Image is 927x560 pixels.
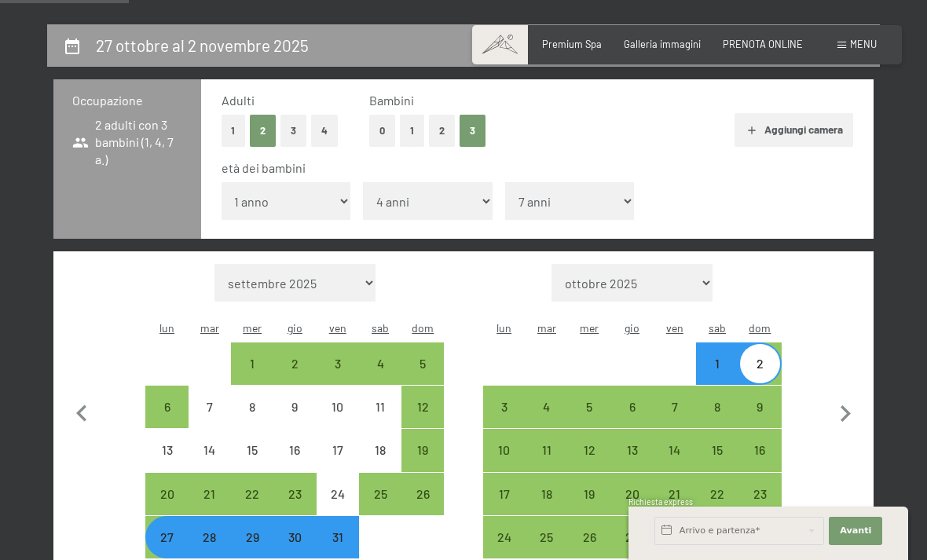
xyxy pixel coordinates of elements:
div: 3 [485,401,524,440]
div: 2 [740,357,779,397]
span: Richiesta express [628,497,693,507]
div: Thu Nov 20 2025 [610,473,653,515]
div: Thu Oct 30 2025 [273,516,316,558]
div: 9 [740,401,779,440]
div: arrivo/check-in possibile [273,516,316,558]
div: Fri Oct 24 2025 [317,473,359,515]
div: 15 [698,444,737,483]
button: Aggiungi camera [735,113,853,148]
div: Thu Oct 09 2025 [273,386,316,428]
div: Tue Oct 14 2025 [189,429,231,471]
abbr: lunedì [496,321,511,335]
div: arrivo/check-in non effettuabile [231,386,273,428]
div: Mon Oct 06 2025 [145,386,188,428]
abbr: sabato [709,321,726,335]
div: 7 [655,401,694,440]
div: 23 [275,488,314,527]
div: 18 [527,488,566,527]
div: 12 [403,401,442,440]
div: Wed Oct 01 2025 [231,342,273,385]
div: arrivo/check-in possibile [610,386,653,428]
button: Avanti [829,517,882,545]
div: arrivo/check-in possibile [189,473,231,515]
div: Mon Nov 24 2025 [483,516,526,558]
abbr: mercoledì [580,321,599,335]
div: 8 [698,401,737,440]
div: Sun Oct 26 2025 [401,473,444,515]
h3: Occupazione [72,92,182,109]
div: arrivo/check-in possibile [526,386,568,428]
div: Tue Nov 18 2025 [526,473,568,515]
div: arrivo/check-in possibile [359,342,401,385]
div: Thu Oct 16 2025 [273,429,316,471]
div: 8 [233,401,272,440]
div: arrivo/check-in possibile [568,473,610,515]
div: Sun Oct 19 2025 [401,429,444,471]
div: arrivo/check-in possibile [696,429,738,471]
abbr: giovedì [625,321,639,335]
span: 2 adulti con 3 bambini (1, 4, 7 a.) [72,116,182,169]
div: Fri Nov 07 2025 [654,386,696,428]
div: 6 [612,401,651,440]
div: Thu Oct 23 2025 [273,473,316,515]
div: 2 [275,357,314,397]
div: Wed Nov 05 2025 [568,386,610,428]
div: arrivo/check-in possibile [483,429,526,471]
div: arrivo/check-in non effettuabile [273,386,316,428]
div: Thu Nov 27 2025 [610,516,653,558]
div: Tue Nov 11 2025 [526,429,568,471]
button: 1 [222,115,246,147]
div: 1 [233,357,272,397]
button: 0 [369,115,395,147]
div: 12 [570,444,609,483]
div: Fri Oct 31 2025 [317,516,359,558]
button: 1 [400,115,424,147]
div: arrivo/check-in possibile [273,473,316,515]
div: arrivo/check-in possibile [738,473,781,515]
div: arrivo/check-in possibile [401,342,444,385]
div: Wed Oct 08 2025 [231,386,273,428]
div: Tue Nov 04 2025 [526,386,568,428]
div: Tue Oct 21 2025 [189,473,231,515]
div: arrivo/check-in possibile [696,473,738,515]
div: arrivo/check-in possibile [273,342,316,385]
div: Sun Nov 16 2025 [738,429,781,471]
div: Sun Nov 02 2025 [738,342,781,385]
div: 14 [190,444,229,483]
div: 18 [361,444,400,483]
div: 11 [527,444,566,483]
div: Mon Nov 17 2025 [483,473,526,515]
div: 20 [612,488,651,527]
abbr: giovedì [288,321,302,335]
div: Sun Nov 09 2025 [738,386,781,428]
div: Mon Oct 27 2025 [145,516,188,558]
div: Fri Oct 03 2025 [317,342,359,385]
div: 24 [318,488,357,527]
div: 21 [655,488,694,527]
div: 19 [570,488,609,527]
div: arrivo/check-in possibile [738,386,781,428]
div: Tue Oct 28 2025 [189,516,231,558]
div: Wed Oct 22 2025 [231,473,273,515]
div: 23 [740,488,779,527]
abbr: martedì [200,321,219,335]
div: Thu Nov 13 2025 [610,429,653,471]
div: Tue Oct 07 2025 [189,386,231,428]
div: arrivo/check-in possibile [145,516,188,558]
div: Sun Nov 23 2025 [738,473,781,515]
div: arrivo/check-in possibile [568,429,610,471]
div: 5 [403,357,442,397]
div: arrivo/check-in possibile [654,386,696,428]
div: Wed Nov 19 2025 [568,473,610,515]
div: 25 [361,488,400,527]
div: 15 [233,444,272,483]
span: PRENOTA ONLINE [723,38,803,50]
div: 22 [698,488,737,527]
span: Bambini [369,93,414,108]
div: arrivo/check-in non effettuabile [231,429,273,471]
button: Mese precedente [65,264,98,559]
div: 22 [233,488,272,527]
div: 16 [740,444,779,483]
abbr: lunedì [159,321,174,335]
div: 9 [275,401,314,440]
